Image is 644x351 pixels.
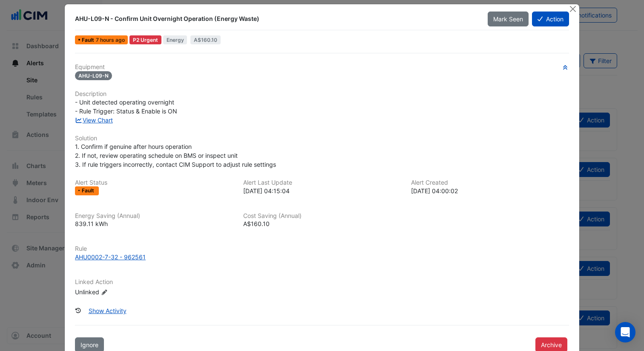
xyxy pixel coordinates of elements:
div: Open Intercom Messenger [615,322,635,342]
span: A$160.10 [243,220,270,227]
h6: Alert Last Update [243,179,401,186]
span: AHU-L09-N [75,71,112,80]
div: [DATE] 04:00:02 [411,186,569,195]
div: [DATE] 04:15:04 [243,186,401,195]
fa-icon: Edit Linked Action [101,289,107,296]
span: Energy [163,35,187,44]
div: Unlinked [75,287,177,296]
h6: Alert Status [75,179,233,186]
button: Close [569,4,578,13]
a: View Chart [75,116,113,124]
a: AHU0002-7-32 - 962561 [75,252,569,261]
h6: Alert Created [411,179,569,186]
span: A$160.10 [194,37,217,43]
h6: Linked Action [75,278,569,286]
span: Tue 23-Sep-2025 04:15 AEST [96,37,125,43]
div: AHU-L09-N - Confirm Unit Overnight Operation (Energy Waste) [75,15,477,23]
h6: Description [75,90,569,98]
h6: Equipment [75,64,569,71]
span: Fault [82,38,96,43]
span: Fault [82,188,96,193]
h6: Cost Saving (Annual) [243,212,401,220]
span: Ignore [80,341,98,348]
button: Action [532,12,569,26]
h6: Rule [75,245,569,252]
div: 839.11 kWh [75,219,233,228]
span: 1. Confirm if genuine after hours operation 2. If not, review operating schedule on BMS or inspec... [75,143,276,168]
div: P2 Urgent [129,35,161,44]
h6: Energy Saving (Annual) [75,212,233,220]
span: Mark Seen [493,15,523,23]
button: Mark Seen [488,12,529,26]
h6: Solution [75,135,569,142]
button: Show Activity [83,303,132,318]
div: AHU0002-7-32 - 962561 [75,252,146,261]
span: - Unit detected operating overnight - Rule Trigger: Status & Enable is ON [75,99,177,115]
